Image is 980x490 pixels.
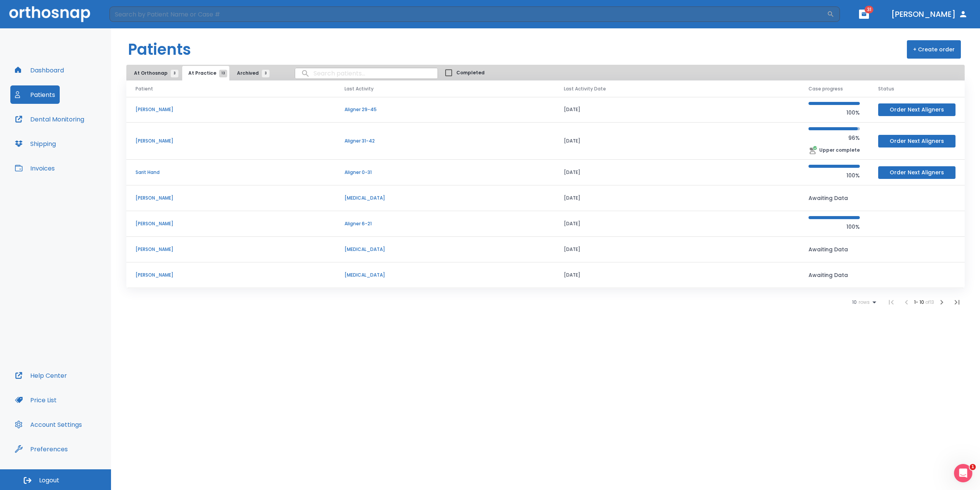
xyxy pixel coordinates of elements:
td: [DATE] [555,160,799,185]
p: [PERSON_NAME] [136,195,326,202]
span: rows [857,300,870,305]
p: Sarit Hand [136,169,326,176]
div: tabs [128,66,273,80]
p: 100% [808,108,860,117]
p: [PERSON_NAME] [136,138,326,144]
span: 1 [970,464,976,470]
p: Awaiting Data [808,270,860,280]
span: 1 - 10 [914,299,925,305]
span: Patient [136,85,153,92]
td: [DATE] [555,123,799,160]
span: 3 [171,70,178,77]
p: Aligner 31-42 [345,138,545,144]
p: Aligner 29-45 [345,106,545,113]
button: Order Next Aligners [878,103,955,116]
span: Case progress [808,85,843,92]
img: Orthosnap [9,6,90,22]
iframe: Intercom live chat [954,464,972,482]
td: [DATE] [555,185,799,211]
span: of 13 [925,299,934,305]
td: [DATE] [555,288,799,314]
p: Aligner 6-21 [345,220,545,227]
span: 13 [219,70,227,77]
span: Archived [237,70,266,77]
span: At Practice [188,70,223,77]
span: Completed [456,69,485,76]
input: Search by Patient Name or Case # [109,7,827,22]
p: 96% [808,133,860,143]
p: [PERSON_NAME] [136,246,326,253]
button: Preferences [10,440,72,458]
button: Price List [10,391,61,409]
button: Order Next Aligners [878,166,955,179]
p: [PERSON_NAME] [136,106,326,113]
p: [PERSON_NAME] [136,272,326,279]
button: [PERSON_NAME] [888,7,971,21]
p: [MEDICAL_DATA] [345,246,545,253]
span: Status [878,85,894,92]
span: Last Activity Date [564,85,606,92]
button: + Create order [907,40,961,59]
button: Help Center [10,366,72,385]
input: search [295,66,438,81]
h1: Patients [128,38,191,61]
button: Invoices [10,159,59,177]
td: [DATE] [555,97,799,123]
button: Dental Monitoring [10,110,89,128]
button: Patients [10,85,60,104]
span: 10 [852,300,857,305]
p: Upper complete [819,147,860,154]
td: [DATE] [555,237,799,262]
span: Logout [39,476,59,485]
p: [MEDICAL_DATA] [345,195,545,202]
td: [DATE] [555,211,799,237]
p: [MEDICAL_DATA] [345,272,545,279]
span: At Orthosnap [134,70,175,77]
p: 100% [808,171,860,180]
span: Last Activity [345,85,374,92]
button: Account Settings [10,415,87,434]
p: 100% [808,222,860,231]
button: Order Next Aligners [878,135,955,147]
p: Awaiting Data [808,193,860,203]
p: [PERSON_NAME] [136,220,326,227]
p: Awaiting Data [808,245,860,254]
button: Dashboard [10,61,69,79]
td: [DATE] [555,262,799,288]
span: 31 [865,6,874,13]
button: Shipping [10,134,60,153]
span: 3 [262,70,269,77]
p: Aligner 0-31 [345,169,545,176]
